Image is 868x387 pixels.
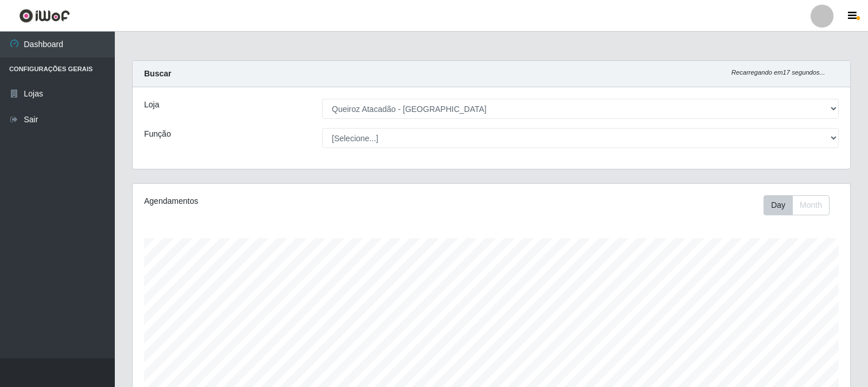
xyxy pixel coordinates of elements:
i: Recarregando em 17 segundos... [731,69,825,76]
div: Toolbar with button groups [764,195,839,215]
div: First group [764,195,830,215]
label: Função [144,128,171,140]
img: CoreUI Logo [19,9,70,23]
div: Agendamentos [144,195,424,207]
strong: Buscar [144,69,171,78]
label: Loja [144,99,159,111]
button: Day [764,195,793,215]
button: Month [792,195,830,215]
